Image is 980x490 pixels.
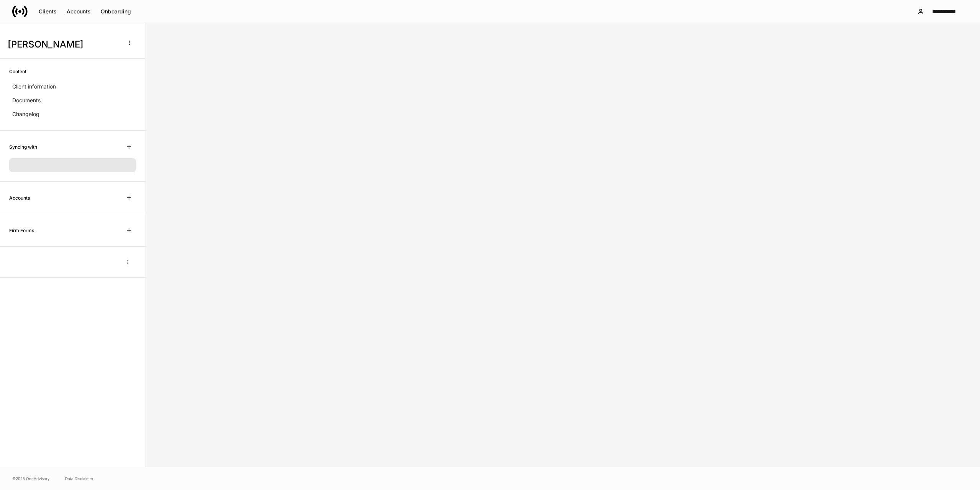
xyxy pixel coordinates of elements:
span: © 2025 OneAdvisory [12,475,50,482]
p: Changelog [12,110,39,118]
div: Clients [39,9,57,14]
h6: Firm Forms [9,227,34,234]
p: Documents [12,97,41,104]
a: Data Disclaimer [65,475,93,482]
a: Client information [9,80,136,93]
a: Documents [9,93,136,107]
button: Onboarding [96,5,136,18]
h3: [PERSON_NAME] [8,38,118,51]
button: Clients [34,5,62,18]
p: Client information [12,83,56,90]
div: Onboarding [101,9,131,14]
h6: Content [9,68,26,75]
div: Accounts [67,9,91,14]
h6: Syncing with [9,143,37,151]
a: Changelog [9,107,136,121]
button: Accounts [62,5,96,18]
h6: Accounts [9,194,30,202]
